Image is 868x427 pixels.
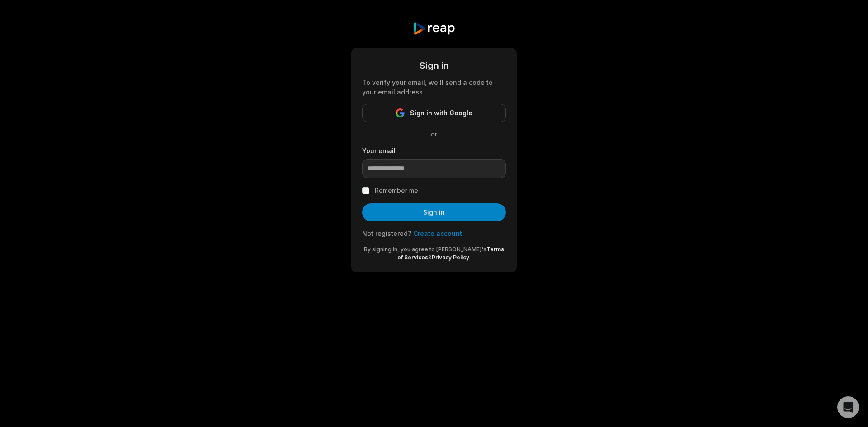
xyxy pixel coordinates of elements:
[432,254,469,261] a: Privacy Policy
[424,129,444,139] span: or
[397,246,504,261] a: Terms of Services
[362,203,506,221] button: Sign in
[362,230,411,237] span: Not registered?
[362,104,506,122] button: Sign in with Google
[364,246,486,253] span: By signing in, you agree to [PERSON_NAME]'s
[428,254,432,261] span: &
[410,108,472,118] span: Sign in with Google
[362,59,506,72] div: Sign in
[413,230,462,237] a: Create account
[362,78,506,97] div: To verify your email, we'll send a code to your email address.
[469,254,471,261] span: .
[837,396,859,418] div: Open Intercom Messenger
[362,146,506,155] label: Your email
[375,185,418,196] label: Remember me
